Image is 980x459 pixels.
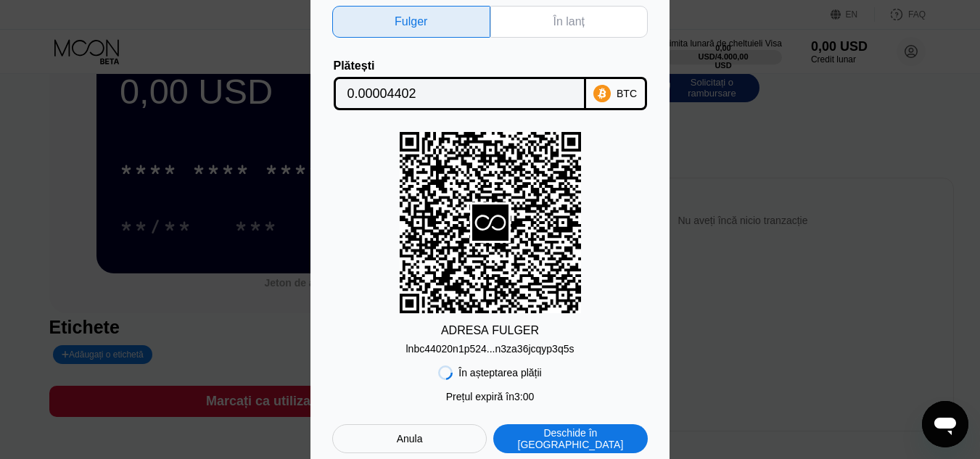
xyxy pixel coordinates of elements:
div: PlăteștiBTC [332,59,648,110]
font: În așteptarea plății [458,367,541,379]
font: Prețul expiră în [446,391,514,402]
font: Plătești [334,59,375,72]
iframe: Buton pentru lansarea ferestrei de mesagerie [922,401,968,447]
div: Deschide în [GEOGRAPHIC_DATA] [493,424,648,453]
div: În lanț [490,6,648,38]
font: Fulger [395,15,427,28]
font: În lanț [553,15,585,28]
font: 3:00 [514,391,534,402]
font: FULGER [492,324,539,336]
font: ADRESA [441,324,489,336]
font: Deschide în [GEOGRAPHIC_DATA] [518,427,624,450]
font: Anula [397,433,423,444]
div: lnbc44020n1p524...n3za36jcqyp3q5s [406,337,575,355]
div: Anula [332,424,487,453]
div: Fulger [332,6,490,38]
font: BTC [617,88,637,99]
font: lnbc44020n1p524...n3za36jcqyp3q5s [406,343,575,355]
